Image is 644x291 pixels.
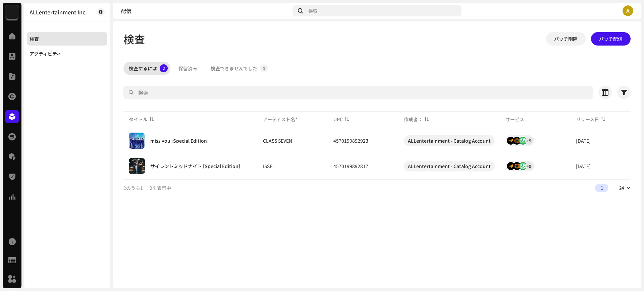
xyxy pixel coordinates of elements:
div: 検査するには [129,62,157,75]
div: ALLentertainment - Catalog Account [408,161,491,171]
span: 検索 [308,8,318,13]
button: バッチ配信 [591,32,631,46]
div: +9 [525,162,533,170]
div: ALLentertainment - Catalog Account [408,135,491,146]
div: ALLentertainment Inc. [30,9,87,15]
input: 検索 [123,86,593,99]
p-badge: 1 [260,64,268,72]
span: 4570199892817 [333,163,368,169]
span: バッチ配信 [599,32,623,46]
span: ALLentertainment - Catalog Account [404,135,495,146]
div: +9 [525,137,533,145]
p-badge: 2 [160,64,168,72]
div: タイトル [129,116,148,123]
span: 2025/10/13 [576,163,591,169]
div: 検査 [30,36,39,42]
div: 作成者： [404,116,423,123]
div: 24 [619,185,624,191]
re-m-nav-item: 検査 [27,32,107,46]
div: 保留済み [178,62,197,75]
div: ISSEI [263,164,274,168]
span: CLASS SEVEN [263,138,323,143]
span: ALLentertainment - Catalog Account [404,161,495,171]
span: バッチ削除 [554,32,578,46]
div: A [623,5,633,16]
div: サイレントミッドナイト [Special Edition] [150,164,240,168]
div: 検査できませんでした [211,62,257,75]
re-m-nav-item: アクティビティ [27,47,107,60]
span: 2025/10/20 [576,137,591,144]
div: miss you [Special Edition] [150,138,209,143]
span: 4570199892923 [333,137,368,144]
span: 検査 [123,32,145,46]
div: アクティビティ [30,51,61,56]
div: 1 [595,184,608,192]
div: UPC [333,116,343,123]
span: ISSEI [263,164,323,168]
span: 2のうち1 — 2を表示中 [123,185,171,191]
img: e896984b-50c7-444b-b6cc-9dedd4a54f88 [129,133,145,149]
div: 配信 [121,8,290,13]
div: CLASS SEVEN [263,138,292,143]
div: リリース日 [576,116,599,123]
img: 4d597b67-221f-4a14-a8b1-63f08edb8d28 [129,158,145,174]
button: バッチ削除 [546,32,586,46]
img: c2543a3e-b08b-4b56-986d-89cdf5bdbbc2 [5,5,19,19]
